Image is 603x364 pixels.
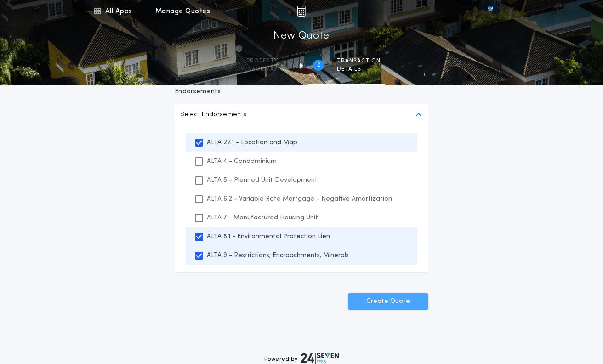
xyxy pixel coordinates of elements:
img: img [297,6,306,17]
span: Property [246,57,289,65]
button: Create Quote [348,293,428,310]
span: details [337,66,381,73]
p: Endorsements [175,87,428,96]
button: Select Endorsements [175,104,428,126]
span: information [246,66,289,73]
p: ALTA 7 - Manufactured Housing Unit [207,213,318,223]
div: Powered by [264,353,339,364]
img: vs-icon [471,6,510,16]
h1: New Quote [273,29,330,44]
p: ALTA 22.1 - Location and Map [207,138,297,147]
p: ALTA 4 - Condominium [207,157,277,166]
span: Transaction [337,57,381,65]
p: ALTA 9 - Restrictions, Encroachments, Minerals [207,251,349,260]
p: ALTA 8.1 - Environmental Protection Lien [207,232,330,241]
img: logo [301,353,339,364]
ul: Select Endorsements [175,126,428,272]
p: ALTA 5 - Planned Unit Development [207,175,318,185]
h2: 2 [317,62,320,69]
p: Select Endorsements [180,109,246,120]
p: ALTA 6.2 - Variable Rate Mortgage - Negative Amortization [207,194,392,204]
